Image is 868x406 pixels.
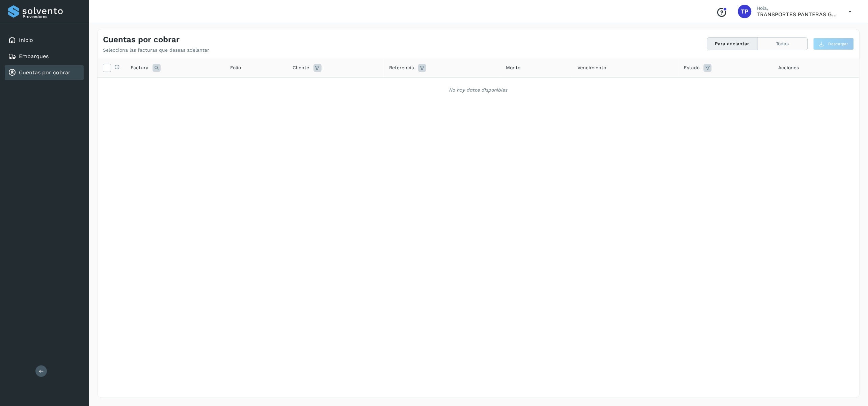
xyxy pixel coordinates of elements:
[230,64,241,71] span: Folio
[103,47,209,53] p: Selecciona las facturas que deseas adelantar
[389,64,414,71] span: Referencia
[5,33,84,48] div: Inicio
[829,41,848,47] span: Descargar
[813,38,854,50] button: Descargar
[707,37,758,50] button: Para adelantar
[19,53,49,59] a: Embarques
[5,49,84,64] div: Embarques
[779,64,799,71] span: Acciones
[23,14,81,19] p: Proveedores
[19,37,33,43] a: Inicio
[19,69,71,76] a: Cuentas por cobrar
[103,35,180,45] h4: Cuentas por cobrar
[758,37,808,50] button: Todas
[293,64,309,71] span: Cliente
[684,64,700,71] span: Estado
[757,5,838,11] p: Hola,
[131,64,148,71] span: Factura
[757,11,838,18] p: TRANSPORTES PANTERAS GAPO S.A. DE C.V.
[5,65,84,80] div: Cuentas por cobrar
[578,64,606,71] span: Vencimiento
[106,86,851,94] div: No hay datos disponibles
[506,64,520,71] span: Monto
